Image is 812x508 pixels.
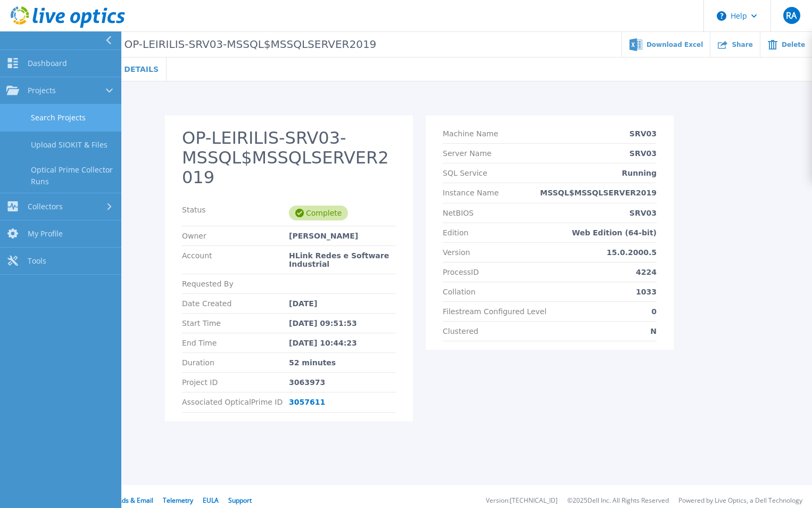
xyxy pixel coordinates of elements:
p: Edition [443,228,468,237]
p: N [650,327,657,335]
div: [DATE] 10:44:23 [289,339,396,347]
p: Date Created [182,299,289,308]
a: 3057611 [289,398,325,406]
span: Share [732,42,752,48]
p: Associated OpticalPrime ID [182,398,289,406]
p: Filestream Configured Level [443,307,546,316]
p: SRV03 [629,129,657,138]
li: Powered by Live Optics, a Dell Technology [678,497,802,504]
span: OP-LEIRILIS-SRV03-MSSQL$MSSQLSERVER2019 [117,38,377,51]
p: Machine Name [443,129,498,138]
a: EULA [203,496,219,505]
div: [DATE] [289,299,396,308]
span: Projects [28,86,56,95]
p: Web Edition (64-bit) [572,228,657,237]
p: Account [182,251,289,268]
div: [PERSON_NAME] [289,232,396,240]
div: 3063973 [289,378,396,387]
p: Duration [182,358,289,367]
div: 52 minutes [289,358,396,367]
p: Running [622,169,657,177]
p: Requested By [182,280,289,288]
p: Status [182,206,289,220]
p: End Time [182,339,289,347]
p: Clustered [443,327,478,335]
p: 4224 [636,268,657,276]
span: My Profile [28,229,63,239]
p: Project ID [182,378,289,387]
span: Details [124,65,159,73]
p: 0 [651,307,657,316]
div: [DATE] 09:51:53 [289,319,396,327]
span: Download Excel [647,42,703,48]
a: Support [228,496,252,505]
p: ProcessID [443,268,479,276]
p: Version [443,248,470,257]
p: SRV03 [629,149,657,158]
p: 15.0.2000.5 [607,248,657,257]
div: HLink Redes e Software Industrial [289,251,396,268]
div: Complete [289,206,348,220]
a: Ads & Email [118,496,153,505]
span: Dashboard [28,59,67,68]
p: SRV03 [629,209,657,217]
p: NetBIOS [443,209,474,217]
li: Version: [TECHNICAL_ID] [486,497,558,504]
p: MSSQL$MSSQLSERVER2019 [540,189,657,197]
span: Delete [782,42,805,48]
p: SQL Service [443,169,487,177]
p: Owner [182,232,289,240]
span: Tools [28,256,46,266]
a: Telemetry [163,496,193,505]
p: Start Time [182,319,289,327]
p: Collation [443,288,476,296]
li: © 2025 Dell Inc. All Rights Reserved [567,497,669,504]
span: RA [786,11,797,20]
p: Instance Name [443,189,499,197]
span: Collectors [28,202,63,211]
h2: OP-LEIRILIS-SRV03-MSSQL$MSSQLSERVER2019 [182,128,396,187]
p: Server Name [443,149,492,158]
p: SQL Server [49,38,376,51]
p: 1033 [636,288,657,296]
